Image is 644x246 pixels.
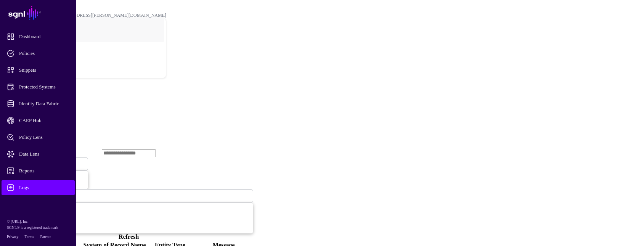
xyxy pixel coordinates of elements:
span: Policies [7,50,82,57]
a: Reports [2,163,75,178]
a: Privacy [7,235,19,239]
a: POC [16,40,166,64]
a: Snippets [2,63,75,78]
a: CAEP Hub [2,113,75,128]
a: Terms [25,235,34,239]
a: Dashboard [2,29,75,44]
span: Data Lens [7,150,82,158]
span: Policy Lens [7,133,82,141]
div: Log out [16,66,166,72]
a: Policies [2,46,75,61]
span: Snippets [7,66,82,74]
h2: Logs [3,90,641,100]
div: [PERSON_NAME][EMAIL_ADDRESS][PERSON_NAME][DOMAIN_NAME] [15,13,166,18]
span: Logs [7,184,82,191]
a: Logs [2,180,75,195]
a: Policy Lens [2,130,75,145]
a: Refresh [119,233,139,240]
span: CAEP Hub [7,117,82,124]
span: Identity Data Fabric [7,100,82,108]
a: Data Lens [2,146,75,162]
p: © [URL], Inc [7,219,69,225]
span: Dashboard [7,33,82,40]
span: Protected Systems [7,83,82,91]
a: Admin [2,197,75,212]
a: Protected Systems [2,79,75,95]
a: Identity Data Fabric [2,96,75,111]
a: Patents [40,235,51,239]
a: SGNL [5,5,72,21]
p: SGNL® is a registered trademark [7,225,69,231]
span: Reports [7,167,82,175]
